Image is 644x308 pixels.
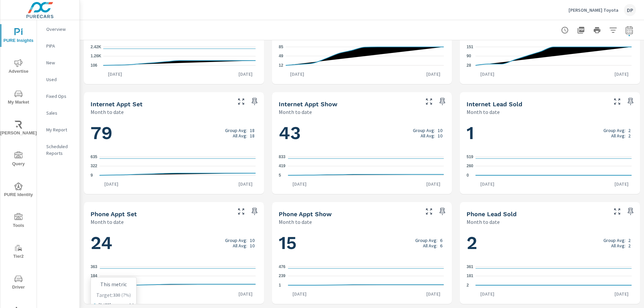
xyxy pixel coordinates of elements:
[113,292,120,298] p: 330
[611,243,626,248] p: All Avg:
[250,243,255,248] p: 10
[46,110,74,116] p: Sales
[100,280,127,288] p: This metric
[612,96,623,107] button: Make Fullscreen
[37,41,79,51] div: PIPA
[288,291,311,297] p: [DATE]
[37,108,79,118] div: Sales
[467,155,473,159] text: 519
[234,291,257,297] p: [DATE]
[422,181,445,187] p: [DATE]
[233,243,247,248] p: All Avg:
[467,173,469,178] text: 0
[250,238,255,243] p: 10
[569,7,619,13] p: [PERSON_NAME] Toyota
[279,45,283,49] text: 85
[91,210,137,218] h5: Phone Appt Set
[288,181,311,187] p: [DATE]
[37,74,79,84] div: Used
[2,182,35,199] span: PURE Identity
[423,243,437,248] p: All Avg:
[37,58,79,68] div: New
[91,155,97,159] text: 635
[467,283,469,288] text: 2
[628,133,631,138] p: 2
[46,143,74,157] p: Scheduled Reports
[467,232,633,254] h1: 2
[46,93,74,100] p: Fixed Ops
[279,210,332,218] h5: Phone Appt Show
[624,4,636,16] div: DP
[279,155,285,159] text: 833
[590,23,604,37] button: Print Report
[467,274,473,279] text: 181
[2,151,35,168] span: Query
[91,122,257,144] h1: 79
[279,283,281,288] text: 1
[424,206,434,217] button: Make Fullscreen
[37,24,79,34] div: Overview
[476,71,499,77] p: [DATE]
[46,59,74,66] p: New
[610,291,633,297] p: [DATE]
[279,173,281,178] text: 5
[236,206,247,217] button: Make Fullscreen
[234,71,257,77] p: [DATE]
[467,164,473,168] text: 260
[46,126,74,133] p: My Report
[46,26,74,33] p: Overview
[37,125,79,135] div: My Report
[129,302,133,308] p: 24
[421,133,435,138] p: All Avg:
[279,101,337,108] h5: Internet Appt Show
[91,164,97,169] text: 322
[250,128,255,133] p: 18
[440,243,442,248] p: 6
[611,133,626,138] p: All Avg:
[628,128,631,133] p: 2
[467,108,500,116] p: Month to date
[37,91,79,101] div: Fixed Ops
[467,54,471,58] text: 90
[467,264,473,269] text: 361
[91,232,257,254] h1: 24
[285,71,309,77] p: [DATE]
[100,181,123,187] p: [DATE]
[606,23,620,37] button: Apply Filters
[234,181,257,187] p: [DATE]
[91,264,97,269] text: 363
[422,291,445,297] p: [DATE]
[438,133,442,138] p: 10
[467,122,633,144] h1: 1
[91,173,93,178] text: 9
[233,133,247,138] p: All Avg:
[279,273,285,278] text: 239
[603,128,626,133] p: Group Avg:
[424,96,434,107] button: Make Fullscreen
[610,181,633,187] p: [DATE]
[279,122,445,144] h1: 43
[476,291,499,297] p: [DATE]
[467,63,471,68] text: 28
[610,71,633,77] p: [DATE]
[279,232,445,254] h1: 15
[46,43,74,49] p: PIPA
[2,213,35,230] span: Tools
[103,71,127,77] p: [DATE]
[467,218,500,226] p: Month to date
[2,59,35,75] span: Advertise
[440,238,442,243] p: 6
[279,264,285,269] text: 476
[2,90,35,106] span: My Market
[2,28,35,45] span: PURE Insights
[628,243,631,248] p: 2
[574,23,588,37] button: "Export Report to PDF"
[236,96,247,107] button: Make Fullscreen
[91,108,124,116] p: Month to date
[225,128,247,133] p: Group Avg:
[91,63,97,68] text: 106
[249,206,260,217] span: Save this to your personalized report
[279,164,285,169] text: 419
[2,275,35,291] span: Driver
[437,96,448,107] span: Save this to your personalized report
